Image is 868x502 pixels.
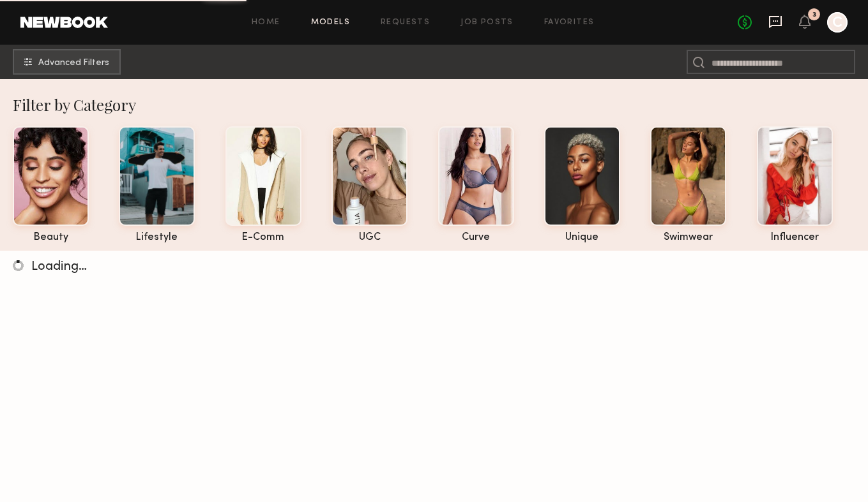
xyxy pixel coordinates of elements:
[461,18,514,27] a: Job Posts
[119,232,195,243] div: lifestyle
[252,18,280,27] a: Home
[812,11,816,18] div: 3
[13,49,121,75] button: Advanced Filters
[38,59,109,68] span: Advanced Filters
[13,94,868,115] div: Filter by Category
[544,18,595,27] a: Favorites
[311,18,350,27] a: Models
[13,232,89,243] div: beauty
[827,12,848,33] a: C
[225,232,301,243] div: e-comm
[381,18,430,27] a: Requests
[544,232,620,243] div: unique
[331,232,407,243] div: UGC
[757,232,833,243] div: influencer
[31,261,87,273] span: Loading…
[438,232,514,243] div: curve
[650,232,726,243] div: swimwear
